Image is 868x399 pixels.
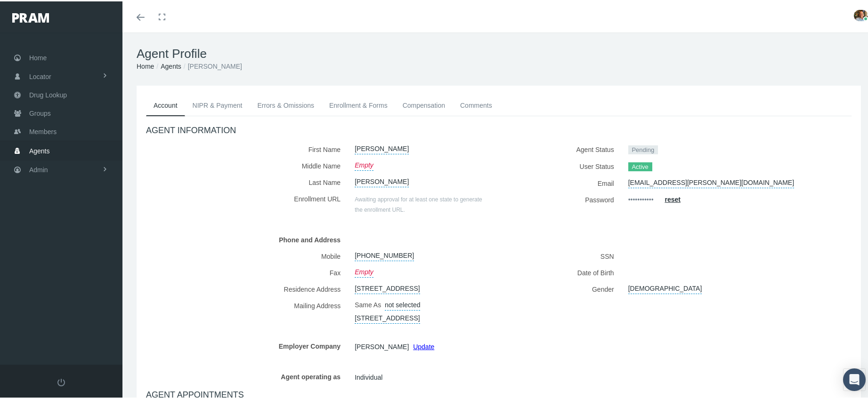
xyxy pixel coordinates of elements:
[146,124,852,135] h4: AGENT INFORMATION
[506,247,621,263] label: SSN
[185,94,250,114] a: NIPR & Payment
[322,94,395,114] a: Enrollment & Forms
[413,342,434,349] a: Update
[506,157,621,174] label: User Status
[506,190,621,207] label: Password
[506,140,621,157] label: Agent Status
[146,140,348,156] label: First Name
[29,121,57,139] span: Members
[355,140,409,153] a: [PERSON_NAME]
[29,66,51,84] span: Locator
[137,61,154,69] a: Home
[146,367,348,383] label: Agent operating as
[506,174,621,190] label: Email
[146,247,348,263] label: Mobile
[29,48,47,65] span: Home
[843,367,866,390] div: Open Intercom Messenger
[161,61,181,69] a: Agents
[355,173,409,186] a: [PERSON_NAME]
[355,300,381,307] span: Same As
[181,60,242,70] li: [PERSON_NAME]
[665,194,680,202] a: reset
[355,156,373,169] a: Empty
[506,263,621,279] label: Date of Birth
[137,45,861,60] h1: Agent Profile
[146,336,348,353] label: Employer Company
[355,279,420,293] a: [STREET_ADDRESS]
[628,161,652,170] span: Active
[29,85,67,103] span: Drug Lookup
[355,369,382,383] span: Individual
[146,173,348,189] label: Last Name
[146,94,185,115] a: Account
[29,141,50,159] span: Agents
[12,12,49,21] img: PRAM_20_x_78.png
[355,309,420,322] a: [STREET_ADDRESS]
[628,190,654,207] a: •••••••••••
[146,263,348,279] label: Fax
[385,296,421,309] a: not selected
[146,279,348,296] label: Residence Address
[146,389,852,399] h4: AGENT APPOINTMENTS
[628,174,794,187] a: [EMAIL_ADDRESS][PERSON_NAME][DOMAIN_NAME]
[506,279,621,296] label: Gender
[854,8,868,20] img: S_Profile_Picture_15241.jpg
[453,94,500,114] a: Comments
[395,94,453,114] a: Compensation
[29,160,48,177] span: Admin
[146,296,348,322] label: Mailing Address
[355,338,409,352] span: [PERSON_NAME]
[250,94,322,114] a: Errors & Omissions
[146,230,348,247] label: Phone and Address
[628,279,702,293] a: [DEMOGRAPHIC_DATA]
[355,247,414,260] a: [PHONE_NUMBER]
[146,189,348,216] label: Enrollment URL
[355,263,373,276] a: Empty
[628,144,658,153] span: Pending
[146,156,348,173] label: Middle Name
[29,103,51,121] span: Groups
[355,195,482,212] span: Awaiting approval for at least one state to generate the enrollment URL.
